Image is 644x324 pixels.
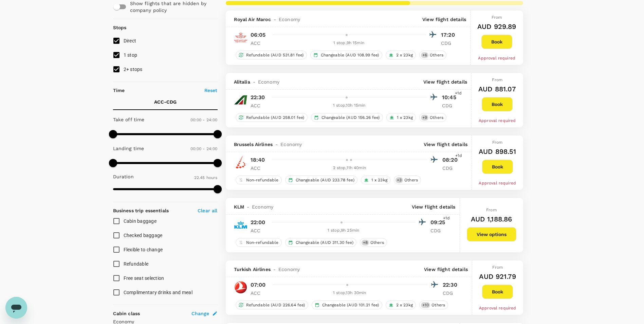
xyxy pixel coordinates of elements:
[455,152,462,159] span: +1d
[479,271,516,282] h6: AUD 921.79
[251,281,266,289] p: 07:00
[251,93,265,102] p: 22:30
[234,93,247,107] img: AZ
[251,31,266,39] p: 06:05
[478,84,516,94] h6: AUD 881.07
[124,67,143,72] span: 2+ stops
[368,240,387,246] span: Others
[251,102,268,109] p: ACC
[113,25,127,30] strong: Stops
[243,302,308,308] span: Refundable (AUD 226.64 fee)
[402,177,421,183] span: Others
[124,233,163,238] span: Checked baggage
[419,301,448,309] div: +10Others
[318,52,382,58] span: Changeable (AUD 108.99 fee)
[482,285,513,299] button: Book
[492,140,503,145] span: From
[443,215,450,222] span: +1d
[285,238,356,247] div: Changeable (AUD 311.30 fee)
[236,301,308,309] div: Refundable (AUD 226.64 fee)
[421,302,430,308] span: + 10
[194,175,218,180] span: 22.45 hours
[234,78,250,85] span: Alitalia
[234,281,247,294] img: TK
[198,207,217,214] p: Clear all
[251,227,268,234] p: ACC
[251,156,265,164] p: 18:40
[272,165,428,172] div: 2 stop , 11h 40min
[190,146,218,151] span: 00:00 - 24:00
[394,176,421,184] div: +3Others
[234,203,244,210] span: KLM
[234,31,247,44] img: AT
[251,165,268,172] p: ACC
[236,176,282,184] div: Non-refundable
[124,247,163,252] span: Flexible to change
[113,311,140,316] strong: Cabin class
[319,115,383,121] span: Changeable (AUD 156.26 fee)
[234,141,273,148] span: Brussels Airlines
[481,35,512,49] button: Book
[236,51,307,59] div: Refundable (AUD 531.81 fee)
[293,240,356,246] span: Changeable (AUD 311.30 fee)
[369,177,390,183] span: 1 x 23kg
[412,203,456,210] p: View flight details
[5,297,27,319] iframe: Button to launch messaging window
[430,218,447,227] p: 09:25
[124,290,192,295] span: Complimentary drinks and meal
[310,51,382,59] div: Changeable (AUD 108.99 fee)
[471,214,512,224] h6: AUD 1,188.86
[113,87,125,94] p: Time
[441,40,458,47] p: CDG
[252,203,273,210] span: Economy
[424,266,468,273] p: View flight details
[272,40,426,47] div: 1 stop , 9h 15min
[424,141,467,148] p: View flight details
[442,165,459,172] p: CDG
[492,77,502,82] span: From
[486,208,497,212] span: From
[319,302,382,308] span: Changeable (AUD 101.21 fee)
[430,227,447,234] p: CDG
[362,240,369,246] span: + 8
[419,51,446,59] div: +6Others
[251,290,268,296] p: ACC
[360,238,387,247] div: +8Others
[113,173,134,180] p: Duration
[422,16,466,23] p: View flight details
[427,52,446,58] span: Others
[243,52,307,58] span: Refundable (AUD 531.81 fee)
[442,102,459,109] p: CDG
[443,290,460,296] p: CDG
[113,145,144,152] p: Landing time
[273,141,280,148] span: -
[478,56,515,60] span: Approval required
[455,90,462,97] span: +1d
[124,38,136,43] span: Direct
[492,265,503,270] span: From
[393,52,416,58] span: 2 x 23kg
[279,16,300,23] span: Economy
[190,118,218,122] span: 00:00 - 24:00
[427,115,446,121] span: Others
[386,51,416,59] div: 2 x 23kg
[124,218,157,224] span: Cabin baggage
[442,156,459,164] p: 08:20
[243,240,281,246] span: Non-refundable
[236,113,308,122] div: Refundable (AUD 258.01 fee)
[479,306,516,310] span: Approval required
[421,115,428,121] span: + 9
[234,156,247,169] img: SN
[443,281,460,289] p: 22:30
[285,176,357,184] div: Changeable (AUD 233.78 fee)
[244,203,252,210] span: -
[429,302,448,308] span: Others
[280,141,302,148] span: Economy
[113,116,145,123] p: Take off time
[394,115,416,121] span: 1 x 23kg
[191,310,209,317] span: Change
[113,208,169,213] strong: Business trip essentials
[234,16,271,23] span: Royal Air Maroc
[271,16,279,23] span: -
[442,93,459,102] p: 10:45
